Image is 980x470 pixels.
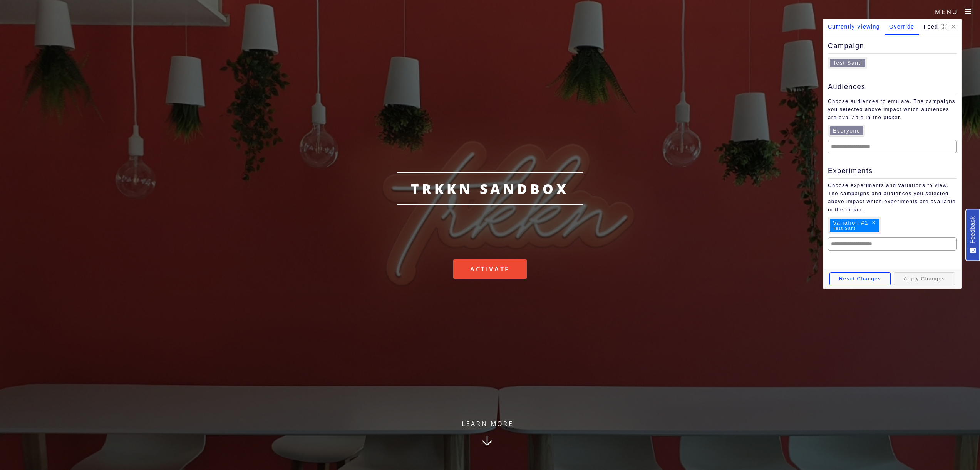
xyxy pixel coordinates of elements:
optly-block: Feed [919,19,943,34]
button: Feedback - Show survey [965,209,980,261]
optly-block: Currently Viewing [823,19,885,34]
optly-span: Test Santi [833,60,862,66]
optly-heading: Campaign [828,40,957,54]
span: Menu [935,8,958,16]
a: Learn More [438,418,536,470]
optly-block: Reset Changes [829,272,891,285]
a: Activate [453,259,527,279]
optly-span: Test Santi [833,226,868,231]
optly-block: Choose audiences to emulate. The campaigns you selected above impact which audiences are availabl... [828,98,957,121]
span: Feedback [969,216,976,243]
optly-block: Choose experiments and variations to view. The campaigns and audiences you selected above impact ... [828,182,957,214]
optly-span: Everyone [833,128,860,133]
optly-heading: Experiments [828,165,957,179]
h2: TRKKN Sandbox [397,172,582,206]
optly-heading: Audiences [828,81,957,94]
a: Menu [926,0,980,24]
optly-span: Variation #1 [833,220,868,226]
optly-block: Override [885,19,919,34]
